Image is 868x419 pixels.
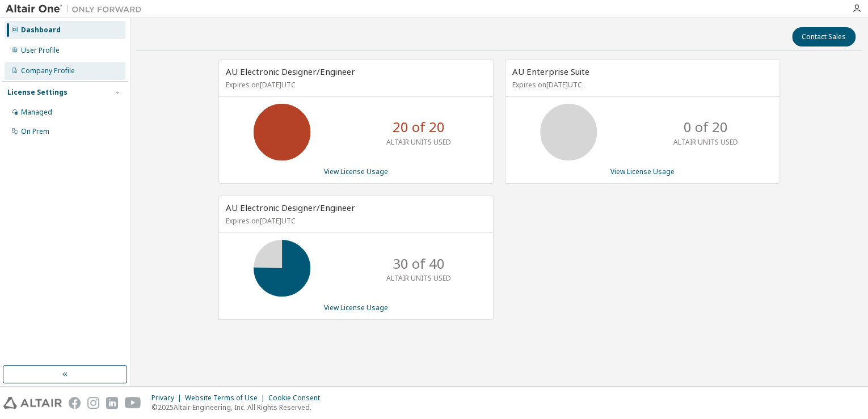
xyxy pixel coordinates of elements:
[21,26,61,35] div: Dashboard
[683,117,727,137] p: 0 of 20
[512,80,770,90] p: Expires on [DATE] UTC
[792,27,856,46] button: Contact Sales
[386,273,451,283] p: ALTAIR UNITS USED
[125,397,141,409] img: youtube.svg
[268,393,327,403] div: Cookie Consent
[69,397,81,409] img: facebook.svg
[226,216,483,226] p: Expires on [DATE] UTC
[151,403,327,412] p: © 2025 Altair Engineering, Inc. All Rights Reserved.
[87,397,99,409] img: instagram.svg
[386,137,451,147] p: ALTAIR UNITS USED
[21,46,60,55] div: User Profile
[226,80,483,90] p: Expires on [DATE] UTC
[21,108,52,117] div: Managed
[393,254,445,273] p: 30 of 40
[324,303,388,312] a: View License Usage
[6,3,148,15] img: Altair One
[324,167,388,176] a: View License Usage
[106,397,118,409] img: linkedin.svg
[610,167,675,176] a: View License Usage
[21,66,75,75] div: Company Profile
[3,397,62,409] img: altair_logo.svg
[7,88,68,97] div: License Settings
[21,127,49,136] div: On Prem
[226,66,355,77] span: AU Electronic Designer/Engineer
[226,202,355,213] span: AU Electronic Designer/Engineer
[393,117,445,137] p: 20 of 20
[185,393,268,403] div: Website Terms of Use
[512,66,589,77] span: AU Enterprise Suite
[151,393,185,403] div: Privacy
[673,137,738,147] p: ALTAIR UNITS USED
